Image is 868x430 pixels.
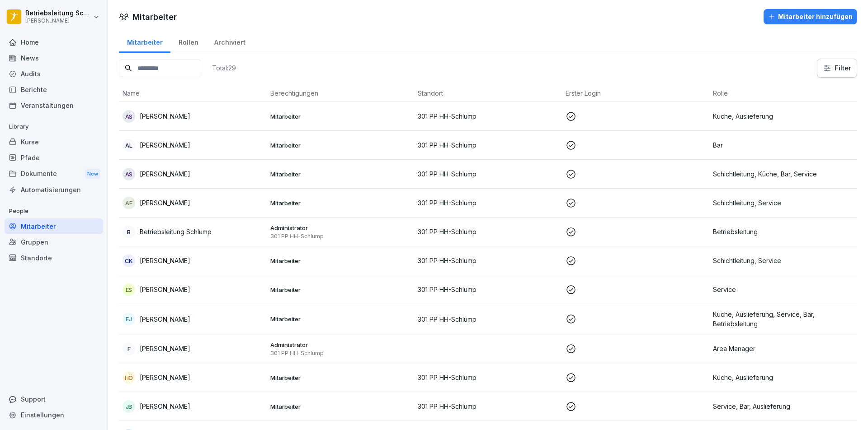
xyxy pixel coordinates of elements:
div: EJ [123,313,135,325]
button: Mitarbeiter hinzufügen [764,9,857,24]
p: People [5,204,103,218]
p: [PERSON_NAME] [140,169,190,179]
p: Administrator [270,341,411,349]
p: Bar [713,140,854,150]
a: Rollen [170,30,206,53]
p: Küche, Auslieferung [713,111,854,121]
p: 301 PP HH-Schlump [418,227,558,236]
div: JB [123,400,135,413]
div: CK [123,254,135,267]
p: Mitarbeiter [270,374,411,382]
a: DokumenteNew [5,166,103,182]
a: Standorte [5,250,103,266]
p: 301 PP HH-Schlump [418,256,558,265]
p: Schichtleitung, Service [713,256,854,265]
p: [PERSON_NAME] [140,373,190,382]
button: Filter [817,59,857,77]
p: 301 PP HH-Schlump [418,111,558,121]
div: HÖ [123,371,135,384]
div: ES [123,283,135,296]
div: F [123,342,135,355]
p: Mitarbeiter [270,402,411,411]
p: Betriebsleitung Schlump [25,9,91,17]
div: AS [123,110,135,123]
p: Library [5,120,103,134]
div: Filter [823,64,851,73]
p: Mitarbeiter [270,112,411,120]
p: [PERSON_NAME] [140,314,190,324]
h1: Mitarbeiter [132,11,177,23]
p: 301 PP HH-Schlump [418,198,558,208]
a: Automatisierungen [5,182,103,198]
a: Home [5,34,103,50]
p: Mitarbeiter [270,170,411,178]
p: [PERSON_NAME] [140,111,190,121]
p: [PERSON_NAME] [25,18,91,24]
p: [PERSON_NAME] [140,256,190,265]
p: [PERSON_NAME] [140,285,190,294]
th: Rolle [709,85,857,102]
p: Schichtleitung, Service [713,198,854,208]
div: AS [123,168,135,180]
a: Gruppen [5,234,103,250]
div: AL [123,139,135,152]
p: Service [713,285,854,294]
p: Mitarbeiter [270,199,411,207]
th: Erster Login [562,85,710,102]
p: Area Manager [713,344,854,353]
th: Berechtigungen [267,85,415,102]
p: Betriebsleitung Schlump [140,227,212,236]
a: Einstellungen [5,407,103,423]
p: [PERSON_NAME] [140,402,190,411]
a: Mitarbeiter [5,218,103,234]
p: [PERSON_NAME] [140,344,190,353]
div: Mitarbeiter hinzufügen [768,12,853,22]
a: Mitarbeiter [119,30,170,53]
p: Mitarbeiter [270,141,411,149]
p: 301 PP HH-Schlump [418,373,558,382]
a: Archiviert [206,30,253,53]
p: 301 PP HH-Schlump [418,169,558,179]
a: News [5,50,103,66]
th: Standort [414,85,562,102]
p: Betriebsleitung [713,227,854,236]
a: Berichte [5,82,103,97]
div: New [85,169,100,179]
a: Veranstaltungen [5,97,103,113]
a: Pfade [5,150,103,166]
p: Service, Bar, Auslieferung [713,402,854,411]
p: Schichtleitung, Küche, Bar, Service [713,169,854,179]
p: 301 PP HH-Schlump [418,140,558,150]
div: B [123,226,135,238]
p: 301 PP HH-Schlump [418,314,558,324]
p: Total: 29 [212,64,236,72]
p: Mitarbeiter [270,257,411,265]
div: Support [5,391,103,407]
a: Audits [5,66,103,82]
p: Küche, Auslieferung, Service, Bar, Betriebsleitung [713,310,854,328]
p: 301 PP HH-Schlump [418,285,558,294]
p: 301 PP HH-Schlump [418,402,558,411]
div: AF [123,197,135,209]
a: Kurse [5,134,103,150]
div: Dokumente [5,166,103,182]
p: Mitarbeiter [270,286,411,294]
p: Küche, Auslieferung [713,373,854,382]
th: Name [119,85,267,102]
p: Administrator [270,224,411,232]
p: [PERSON_NAME] [140,140,190,150]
